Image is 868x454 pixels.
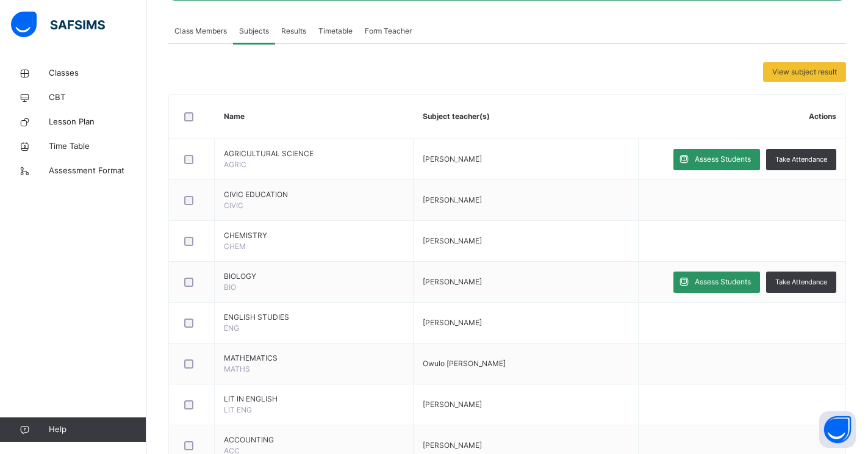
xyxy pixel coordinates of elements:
span: AGRICULTURAL SCIENCE [224,148,404,159]
span: Timetable [318,26,353,37]
button: Open asap [819,411,856,448]
th: Name [215,95,414,139]
span: Class Members [174,26,227,37]
span: CIVIC [224,201,243,210]
span: CBT [49,92,146,104]
span: [PERSON_NAME] [423,195,482,204]
span: Results [281,26,306,37]
span: Assess Students [695,154,751,165]
span: Lesson Plan [49,116,146,128]
span: Form Teacher [365,26,412,37]
span: LIT IN ENGLISH [224,394,404,405]
span: [PERSON_NAME] [423,154,482,164]
span: AGRIC [224,160,246,169]
span: [PERSON_NAME] [423,236,482,245]
span: Subjects [239,26,269,37]
span: Owulo [PERSON_NAME] [423,359,506,368]
span: CHEM [224,242,246,251]
span: Classes [49,67,146,79]
span: Time Table [49,140,146,153]
span: LIT ENG [224,405,252,414]
span: [PERSON_NAME] [423,277,482,286]
img: safsims [11,12,105,37]
span: [PERSON_NAME] [423,441,482,450]
span: MATHS [224,364,250,373]
th: Actions [639,95,845,139]
span: Assess Students [695,276,751,287]
span: ACCOUNTING [224,434,404,445]
span: [PERSON_NAME] [423,318,482,327]
span: Help [49,423,146,436]
span: ENG [224,323,239,333]
th: Subject teacher(s) [414,95,639,139]
span: MATHEMATICS [224,353,404,364]
span: Take Attendance [775,277,827,287]
span: [PERSON_NAME] [423,400,482,409]
span: Assessment Format [49,165,146,177]
span: View subject result [772,67,837,77]
span: CHEMISTRY [224,230,404,241]
span: ENGLISH STUDIES [224,312,404,323]
span: CIVIC EDUCATION [224,189,404,200]
span: BIO [224,283,236,292]
span: Take Attendance [775,154,827,165]
span: BIOLOGY [224,271,404,282]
